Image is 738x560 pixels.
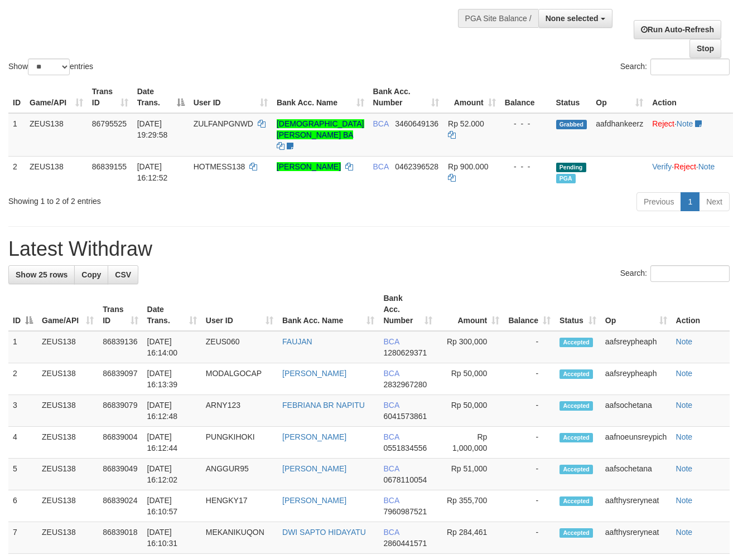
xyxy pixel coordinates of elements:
[383,528,399,537] span: BCA
[395,162,438,171] span: Copy 0462396528 to clipboard
[8,59,93,75] label: Show entries
[108,265,138,284] a: CSV
[143,288,201,331] th: Date Trans.: activate to sort column ascending
[677,119,693,128] a: Note
[8,363,37,395] td: 2
[133,81,189,113] th: Date Trans.: activate to sort column descending
[98,288,142,331] th: Trans ID: activate to sort column ascending
[201,490,278,522] td: HENGKY17
[8,522,37,554] td: 7
[620,59,730,75] label: Search:
[676,432,693,441] a: Note
[282,369,346,378] a: [PERSON_NAME]
[505,118,547,129] div: - - -
[676,464,693,473] a: Note
[437,459,504,490] td: Rp 51,000
[383,401,399,410] span: BCA
[201,522,278,554] td: MEKANIKUQON
[143,331,201,363] td: [DATE] 16:14:00
[272,81,369,113] th: Bank Acc. Name: activate to sort column ascending
[92,162,127,171] span: 86839155
[591,81,648,113] th: Op: activate to sort column ascending
[383,539,427,548] span: Copy 2860441571 to clipboard
[559,369,593,379] span: Accepted
[194,162,245,171] span: HOTMESS138
[115,270,131,279] span: CSV
[369,81,444,113] th: Bank Acc. Number: activate to sort column ascending
[538,9,612,28] button: None selected
[504,490,555,522] td: -
[383,444,427,452] span: Copy 0551834556 to clipboard
[379,288,436,331] th: Bank Acc. Number: activate to sort column ascending
[648,113,733,157] td: ·
[8,81,25,113] th: ID
[383,380,427,389] span: Copy 2832967280 to clipboard
[676,496,693,505] a: Note
[383,496,399,505] span: BCA
[601,522,672,554] td: aafthysreryneat
[8,191,299,207] div: Showing 1 to 2 of 2 entries
[37,427,98,459] td: ZEUS138
[98,363,142,395] td: 86839097
[282,528,366,537] a: DWI SAPTO HIDAYATU
[143,459,201,490] td: [DATE] 16:12:02
[98,427,142,459] td: 86839004
[143,522,201,554] td: [DATE] 16:10:31
[650,59,730,75] input: Search:
[74,265,108,284] a: Copy
[443,81,500,113] th: Amount: activate to sort column ascending
[189,81,272,113] th: User ID: activate to sort column ascending
[383,432,399,441] span: BCA
[282,432,346,441] a: [PERSON_NAME]
[634,20,721,39] a: Run Auto-Refresh
[552,81,592,113] th: Status
[282,496,346,505] a: [PERSON_NAME]
[137,119,168,139] span: [DATE] 19:29:58
[194,119,253,128] span: ZULFANPGNWD
[676,528,693,537] a: Note
[601,363,672,395] td: aafsreypheaph
[383,348,427,357] span: Copy 1280629371 to clipboard
[601,331,672,363] td: aafsreypheaph
[98,395,142,427] td: 86839079
[278,288,379,331] th: Bank Acc. Name: activate to sort column ascending
[8,288,37,331] th: ID: activate to sort column descending
[559,496,593,506] span: Accepted
[8,427,37,459] td: 4
[277,119,364,139] a: [DEMOGRAPHIC_DATA][PERSON_NAME] BA
[143,363,201,395] td: [DATE] 16:13:39
[8,459,37,490] td: 5
[559,338,593,347] span: Accepted
[98,490,142,522] td: 86839024
[143,490,201,522] td: [DATE] 16:10:57
[681,192,700,211] a: 1
[282,337,312,346] a: FAUJAN
[37,288,98,331] th: Game/API: activate to sort column ascending
[672,288,730,331] th: Action
[98,331,142,363] td: 86839136
[201,459,278,490] td: ANGGUR95
[143,395,201,427] td: [DATE] 16:12:48
[601,427,672,459] td: aafnoeunsreypich
[16,270,67,279] span: Show 25 rows
[282,401,365,410] a: FEBRIANA BR NAPITU
[652,162,672,171] a: Verify
[504,522,555,554] td: -
[201,363,278,395] td: MODALGOCAP
[559,465,593,474] span: Accepted
[8,395,37,427] td: 3
[8,331,37,363] td: 1
[504,395,555,427] td: -
[652,119,674,128] a: Reject
[620,265,730,282] label: Search:
[383,412,427,421] span: Copy 6041573861 to clipboard
[37,459,98,490] td: ZEUS138
[98,459,142,490] td: 86839049
[500,81,552,113] th: Balance
[437,490,504,522] td: Rp 355,700
[373,162,389,171] span: BCA
[504,363,555,395] td: -
[383,475,427,484] span: Copy 0678110054 to clipboard
[504,288,555,331] th: Balance: activate to sort column ascending
[137,162,168,182] span: [DATE] 16:12:52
